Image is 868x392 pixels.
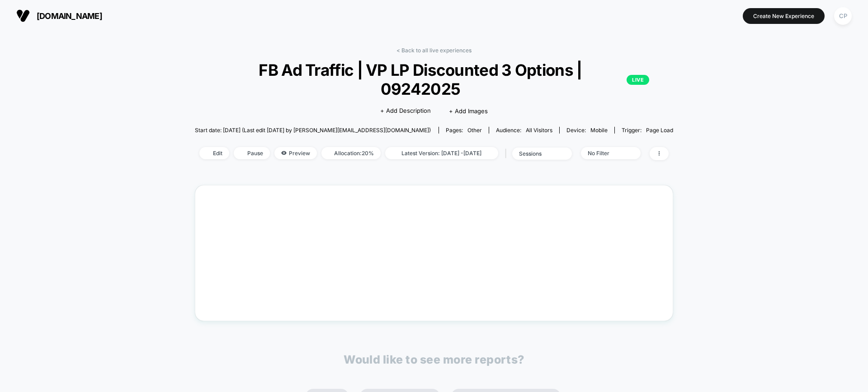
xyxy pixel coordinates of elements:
span: Allocation: 20% [321,147,381,159]
div: Audience: [496,127,552,134]
span: Start date: [DATE] (Last edit [DATE] by [PERSON_NAME][EMAIL_ADDRESS][DOMAIN_NAME]) [195,127,431,134]
span: Edit [199,147,229,159]
span: [DOMAIN_NAME] [37,11,102,21]
p: Would like to see more reports? [344,353,524,366]
span: FB Ad Traffic | VP LP Discounted 3 Options | 09242025 [219,60,650,98]
p: LIVE [627,75,649,85]
div: Pages: [446,127,482,134]
span: | [503,147,512,160]
span: Page Load [646,127,673,134]
button: [DOMAIN_NAME] [14,9,105,23]
div: sessions [519,150,555,157]
div: No Filter [588,150,624,157]
img: Visually logo [16,9,30,23]
button: Create New Experience [743,8,825,24]
span: Device: [559,127,614,134]
span: All Visitors [526,127,552,134]
span: Preview [274,147,317,159]
div: CP [834,7,852,25]
button: CP [831,7,854,25]
a: < Back to all live experiences [396,47,472,54]
span: other [467,127,482,134]
span: + Add Images [449,107,488,115]
span: + Add Description [380,106,431,115]
span: Latest Version: [DATE] - [DATE] [385,147,498,159]
div: Trigger: [622,127,673,134]
span: Pause [234,147,270,159]
span: mobile [590,127,608,134]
